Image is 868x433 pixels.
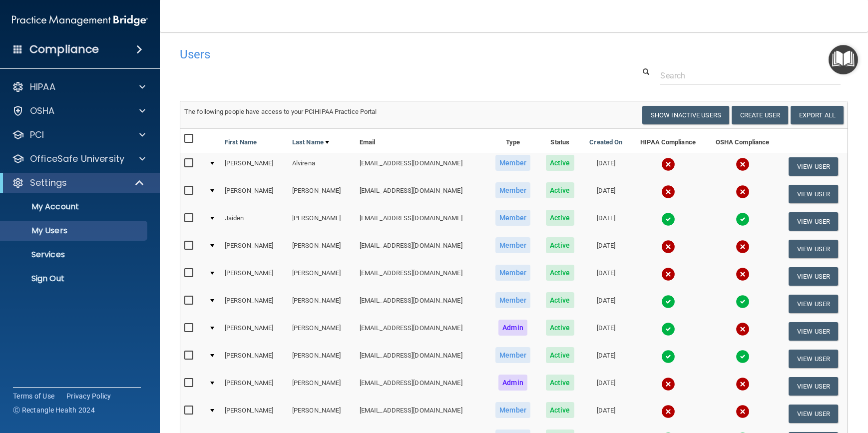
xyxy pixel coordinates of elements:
[661,295,675,309] img: tick.e7d51cea.svg
[221,290,288,318] td: [PERSON_NAME]
[495,347,530,363] span: Member
[13,391,54,401] a: Terms of Use
[661,267,675,281] img: cross.ca9f0e7f.svg
[661,405,675,419] img: cross.ca9f0e7f.svg
[221,208,288,235] td: Jaiden
[582,235,631,263] td: [DATE]
[30,129,44,141] p: PCI
[546,210,574,226] span: Active
[356,373,487,400] td: [EMAIL_ADDRESS][DOMAIN_NAME]
[661,212,675,226] img: tick.e7d51cea.svg
[288,400,356,428] td: [PERSON_NAME]
[356,180,487,208] td: [EMAIL_ADDRESS][DOMAIN_NAME]
[789,377,838,396] button: View User
[661,157,675,171] img: cross.ca9f0e7f.svg
[6,202,143,212] p: My Account
[12,129,145,141] a: PCI
[706,129,779,153] th: OSHA Compliance
[288,263,356,290] td: [PERSON_NAME]
[789,322,838,341] button: View User
[736,295,750,309] img: tick.e7d51cea.svg
[288,373,356,400] td: [PERSON_NAME]
[661,377,675,391] img: cross.ca9f0e7f.svg
[221,345,288,373] td: [PERSON_NAME]
[582,290,631,318] td: [DATE]
[30,105,55,117] p: OSHA
[736,212,750,226] img: tick.e7d51cea.svg
[288,345,356,373] td: [PERSON_NAME]
[498,320,527,336] span: Admin
[12,81,145,93] a: HIPAA
[6,274,143,284] p: Sign Out
[30,177,67,189] p: Settings
[789,350,838,368] button: View User
[225,136,257,148] a: First Name
[582,345,631,373] td: [DATE]
[498,375,527,391] span: Admin
[661,185,675,199] img: cross.ca9f0e7f.svg
[736,405,750,419] img: cross.ca9f0e7f.svg
[736,157,750,171] img: cross.ca9f0e7f.svg
[221,373,288,400] td: [PERSON_NAME]
[582,263,631,290] td: [DATE]
[546,320,574,336] span: Active
[288,318,356,345] td: [PERSON_NAME]
[736,350,750,364] img: tick.e7d51cea.svg
[30,81,55,93] p: HIPAA
[288,208,356,235] td: [PERSON_NAME]
[789,405,838,423] button: View User
[661,240,675,254] img: cross.ca9f0e7f.svg
[356,153,487,180] td: [EMAIL_ADDRESS][DOMAIN_NAME]
[6,250,143,260] p: Services
[356,400,487,428] td: [EMAIL_ADDRESS][DOMAIN_NAME]
[12,177,145,189] a: Settings
[356,345,487,373] td: [EMAIL_ADDRESS][DOMAIN_NAME]
[546,375,574,391] span: Active
[582,373,631,400] td: [DATE]
[546,347,574,363] span: Active
[221,235,288,263] td: [PERSON_NAME]
[538,129,581,153] th: Status
[495,237,530,253] span: Member
[221,180,288,208] td: [PERSON_NAME]
[661,350,675,364] img: tick.e7d51cea.svg
[736,377,750,391] img: cross.ca9f0e7f.svg
[221,318,288,345] td: [PERSON_NAME]
[829,45,858,74] button: Open Resource Center
[356,129,487,153] th: Email
[582,318,631,345] td: [DATE]
[356,318,487,345] td: [EMAIL_ADDRESS][DOMAIN_NAME]
[356,290,487,318] td: [EMAIL_ADDRESS][DOMAIN_NAME]
[12,10,148,30] img: PMB logo
[288,235,356,263] td: [PERSON_NAME]
[356,208,487,235] td: [EMAIL_ADDRESS][DOMAIN_NAME]
[736,322,750,336] img: cross.ca9f0e7f.svg
[736,267,750,281] img: cross.ca9f0e7f.svg
[12,105,145,117] a: OSHA
[356,235,487,263] td: [EMAIL_ADDRESS][DOMAIN_NAME]
[288,180,356,208] td: [PERSON_NAME]
[660,66,841,85] input: Search
[582,208,631,235] td: [DATE]
[495,155,530,171] span: Member
[546,237,574,253] span: Active
[292,136,329,148] a: Last Name
[288,290,356,318] td: [PERSON_NAME]
[221,153,288,180] td: [PERSON_NAME]
[642,106,729,124] button: Show Inactive Users
[791,106,844,124] a: Export All
[184,108,377,115] span: The following people have access to your PCIHIPAA Practice Portal
[495,182,530,198] span: Member
[661,322,675,336] img: tick.e7d51cea.svg
[221,400,288,428] td: [PERSON_NAME]
[582,400,631,428] td: [DATE]
[732,106,788,124] button: Create User
[789,240,838,258] button: View User
[495,402,530,418] span: Member
[546,292,574,308] span: Active
[495,292,530,308] span: Member
[789,295,838,313] button: View User
[66,391,111,401] a: Privacy Policy
[288,153,356,180] td: Alvirena
[589,136,622,148] a: Created On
